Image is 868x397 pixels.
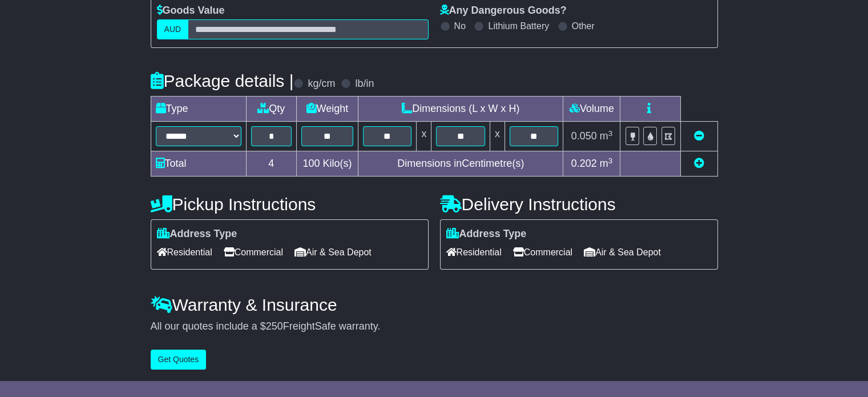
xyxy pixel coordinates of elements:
[151,151,246,177] td: Total
[151,71,294,90] h4: Package details |
[302,158,320,169] span: 100
[608,157,613,165] sup: 3
[446,243,502,261] span: Residential
[151,320,718,333] div: All our quotes include a $ FreightSafe warranty.
[600,158,613,169] span: m
[513,243,572,261] span: Commercial
[151,350,207,370] button: Get Quotes
[358,151,563,177] td: Dimensions in Centimetre(s)
[266,320,283,332] span: 250
[296,151,358,177] td: Kilo(s)
[600,130,613,142] span: m
[563,97,620,122] td: Volume
[571,158,597,169] span: 0.202
[294,243,372,261] span: Air & Sea Depot
[355,78,374,90] label: lb/in
[151,195,429,214] h4: Pickup Instructions
[488,21,549,31] label: Lithium Battery
[246,97,296,122] td: Qty
[157,19,189,39] label: AUD
[417,122,431,151] td: x
[224,243,283,261] span: Commercial
[151,97,246,122] td: Type
[454,21,466,31] label: No
[358,97,563,122] td: Dimensions (L x W x H)
[694,130,704,142] a: Remove this item
[308,78,335,90] label: kg/cm
[694,158,704,169] a: Add new item
[246,151,296,177] td: 4
[584,243,661,261] span: Air & Sea Depot
[157,243,212,261] span: Residential
[571,130,597,142] span: 0.050
[296,97,358,122] td: Weight
[572,21,595,31] label: Other
[446,228,527,240] label: Address Type
[490,122,504,151] td: x
[157,5,225,17] label: Goods Value
[440,5,567,17] label: Any Dangerous Goods?
[440,195,718,214] h4: Delivery Instructions
[157,228,237,240] label: Address Type
[151,295,718,314] h4: Warranty & Insurance
[608,129,613,138] sup: 3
